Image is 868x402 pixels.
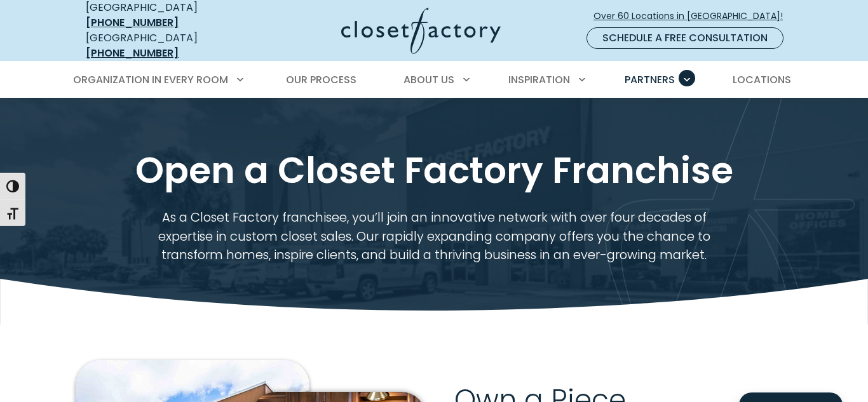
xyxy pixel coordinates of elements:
[593,5,794,27] a: Over 60 Locations in [GEOGRAPHIC_DATA]!
[286,72,356,87] span: Our Process
[86,30,241,61] div: [GEOGRAPHIC_DATA]
[733,72,791,87] span: Locations
[143,208,725,265] p: As a Closet Factory franchisee, you’ll join an innovative network with over four decades of exper...
[86,46,179,60] a: [PHONE_NUMBER]
[625,72,675,87] span: Partners
[64,62,804,98] nav: Primary Menu
[86,15,179,30] a: [PHONE_NUMBER]
[403,72,454,87] span: About Us
[593,10,793,23] span: Over 60 Locations in [GEOGRAPHIC_DATA]!
[341,8,501,54] img: Closet Factory Logo
[73,72,228,87] span: Organization in Every Room
[508,72,570,87] span: Inspiration
[587,27,783,49] a: Schedule a Free Consultation
[83,147,785,193] h1: Open a Closet Factory Franchise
